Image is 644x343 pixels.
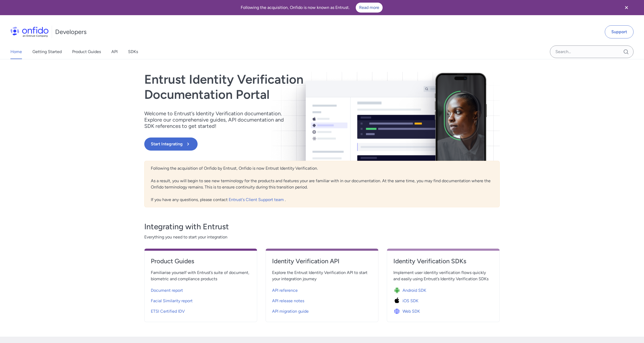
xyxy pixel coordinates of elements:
[402,287,426,294] span: Android SDK
[10,27,49,37] img: Onfido Logo
[55,28,87,36] h1: Developers
[151,295,251,305] a: Facial Similarity report
[144,110,291,129] p: Welcome to Entrust’s Identity Verification documentation. Explore our comprehensive guides, API d...
[272,257,372,270] a: Identity Verification API
[272,287,298,294] span: API reference
[144,221,500,232] h3: Integrating with Entrust
[272,284,372,295] a: API reference
[151,284,251,295] a: Document report
[272,305,372,316] a: API migration guide
[144,161,500,207] div: Following the acquisition of Onfido by Entrust, Onfido is now Entrust Identity Verification. As a...
[356,3,383,13] a: Read more
[144,138,393,151] a: Start Integrating
[550,45,634,58] input: Onfido search input field
[32,44,62,59] a: Getting Started
[272,308,309,315] span: API migration guide
[151,257,251,265] h4: Product Guides
[623,4,630,11] svg: Close banner
[393,308,402,315] img: Icon Web SDK
[151,270,251,282] span: Familiarise yourself with Entrust’s suite of document, biometric and compliance products
[151,305,251,316] a: ETSI Certified IDV
[393,305,493,316] a: Icon Web SDKWeb SDK
[402,298,418,304] span: iOS SDK
[272,257,372,265] h4: Identity Verification API
[151,287,183,294] span: Document report
[151,308,185,315] span: ETSI Certified IDV
[393,297,402,305] img: Icon iOS SDK
[393,270,493,282] span: Implement user identity verification flows quickly and easily using Entrust’s Identity Verificati...
[393,295,493,305] a: Icon iOS SDKiOS SDK
[229,197,285,202] a: Entrust's Client Support team
[10,44,22,59] a: Home
[144,138,198,151] button: Start Integrating
[151,257,251,270] a: Product Guides
[144,234,500,240] span: Everything you need to start your integration
[393,284,493,295] a: Icon Android SDKAndroid SDK
[72,44,101,59] a: Product Guides
[393,287,402,294] img: Icon Android SDK
[151,298,193,304] span: Facial Similarity report
[605,25,634,38] a: Support
[272,270,372,282] span: Explore the Entrust Identity Verification API to start your integration journey
[272,298,304,304] span: API release notes
[6,3,617,13] div: Following the acquisition, Onfido is now known as Entrust.
[393,257,493,270] a: Identity Verification SDKs
[128,44,138,59] a: SDKs
[144,72,393,102] h1: Entrust Identity Verification Documentation Portal
[617,1,636,14] button: Close banner
[111,44,118,59] a: API
[272,295,372,305] a: API release notes
[402,308,420,315] span: Web SDK
[393,257,493,265] h4: Identity Verification SDKs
